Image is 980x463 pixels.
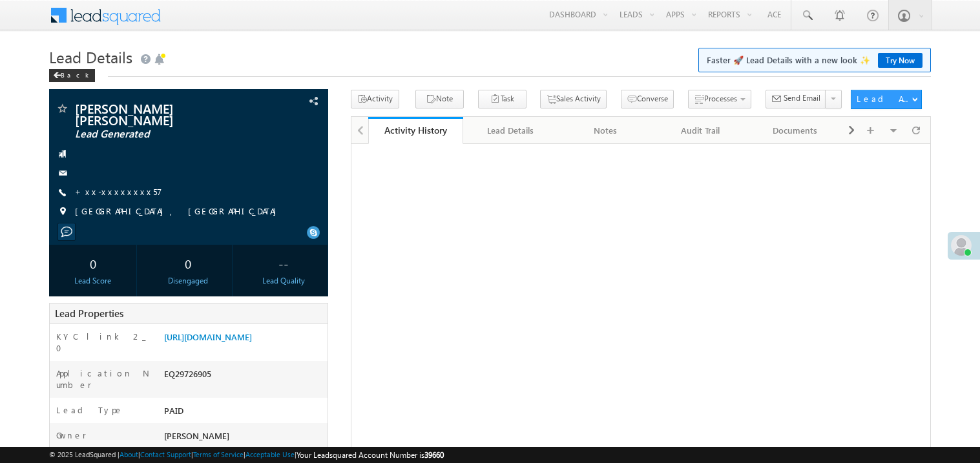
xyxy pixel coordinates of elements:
div: Audit Trail [663,123,736,138]
label: KYC link 2_0 [56,331,151,354]
span: Send Email [784,92,820,104]
a: Back [49,68,101,79]
span: [GEOGRAPHIC_DATA], [GEOGRAPHIC_DATA] [75,205,283,218]
span: Lead Details [49,46,132,67]
a: +xx-xxxxxxxx57 [75,186,162,197]
div: 0 [52,251,134,275]
span: [PERSON_NAME] [PERSON_NAME] [75,102,248,125]
button: Activity [351,90,399,108]
div: Back [49,69,95,82]
div: Activity History [378,124,454,136]
a: Activity History [368,117,463,144]
a: Lead Details [463,117,558,144]
a: Notes [558,117,653,144]
a: Contact Support [140,450,191,458]
a: Documents [748,117,843,144]
a: Audit Trail [653,117,748,144]
button: Lead Actions [851,90,922,109]
a: Terms of Service [193,450,244,458]
button: Note [415,90,464,108]
div: Lead Quality [243,275,324,287]
label: Lead Type [56,404,123,416]
span: 39660 [424,450,444,460]
button: Send Email [766,90,826,108]
div: 0 [147,251,229,275]
button: Task [478,90,526,108]
span: Your Leadsquared Account Number is [297,450,444,460]
div: Lead Actions [857,93,912,105]
div: Notes [568,123,641,138]
button: Processes [688,90,751,108]
label: Owner [56,429,87,441]
span: [PERSON_NAME] [164,430,229,441]
button: Converse [621,90,674,108]
button: Sales Activity [540,90,607,108]
span: Lead Properties [55,307,123,320]
a: About [120,450,138,458]
div: -- [243,251,324,275]
div: Disengaged [147,275,229,287]
a: Try Now [878,53,923,68]
div: Lead Details [474,123,547,138]
span: Processes [704,94,737,103]
div: EQ29726905 [161,367,328,386]
a: Acceptable Use [245,450,295,458]
div: Lead Score [52,275,134,287]
span: Faster 🚀 Lead Details with a new look ✨ [707,54,923,67]
span: Lead Generated [75,128,248,141]
div: Documents [758,123,831,138]
a: [URL][DOMAIN_NAME] [164,331,252,342]
span: © 2025 LeadSquared | | | | | [49,449,444,461]
div: PAID [161,404,328,422]
label: Application Number [56,367,151,391]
